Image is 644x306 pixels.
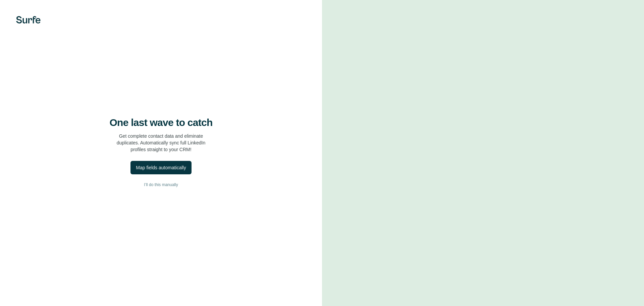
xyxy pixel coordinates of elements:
[110,117,213,129] h4: One last wave to catch
[130,161,191,174] button: Map fields automatically
[13,180,309,190] button: I’ll do this manually
[117,133,206,153] p: Get complete contact data and eliminate duplicates. Automatically sync full LinkedIn profiles str...
[144,182,178,188] span: I’ll do this manually
[16,16,41,24] img: Surfe's logo
[136,164,186,171] div: Map fields automatically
